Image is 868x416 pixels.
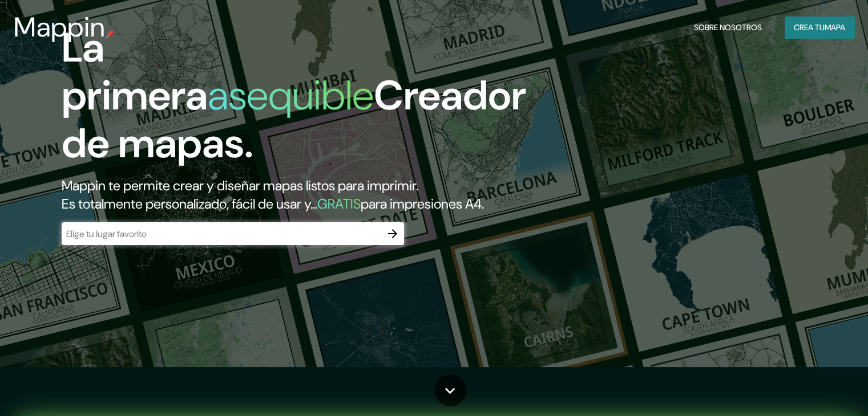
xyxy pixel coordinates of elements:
[62,177,418,194] font: Mappin te permite crear y diseñar mapas listos para imprimir.
[14,9,106,45] font: Mappin
[794,22,825,32] font: Crea tu
[62,227,381,240] input: Elige tu lugar favorito
[208,69,374,122] font: asequible
[62,195,317,213] font: Es totalmente personalizado, fácil de usar y...
[694,22,762,32] font: Sobre nosotros
[62,21,208,122] font: La primera
[106,30,115,39] img: pin de mapeo
[361,195,484,213] font: para impresiones A4.
[317,195,361,213] font: GRATIS
[689,17,766,38] button: Sobre nosotros
[825,22,845,32] font: mapa
[785,17,854,38] button: Crea tumapa
[62,69,526,170] font: Creador de mapas.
